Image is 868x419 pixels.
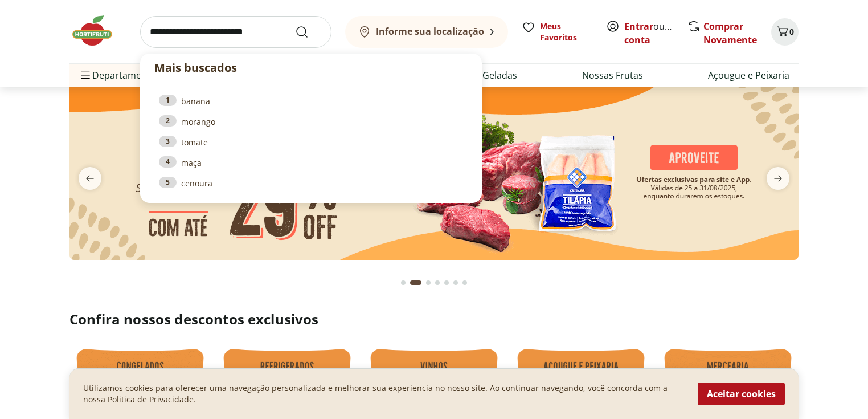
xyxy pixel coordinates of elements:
a: Nossas Frutas [582,68,643,82]
p: Mais buscados [154,59,468,76]
div: 4 [159,156,177,168]
a: Criar conta [624,20,687,46]
input: search [140,16,331,48]
span: ou [624,19,675,47]
a: Meus Favoritos [522,21,592,43]
b: Informe sua localização [376,25,484,38]
span: 0 [789,26,794,37]
button: Go to page 1 from fs-carousel [399,269,408,296]
a: Entrar [624,20,653,32]
button: Go to page 5 from fs-carousel [442,269,451,296]
button: Aceitar cookies [698,383,785,405]
span: Meus Favoritos [540,21,592,43]
a: 1banana [159,95,463,107]
button: next [758,167,799,190]
button: Informe sua localização [345,16,508,48]
button: Submit Search [295,25,322,39]
button: Menu [79,62,92,89]
a: 3tomate [159,136,463,148]
div: 1 [159,95,177,106]
div: 3 [159,136,177,147]
p: Utilizamos cookies para oferecer uma navegação personalizada e melhorar sua experiencia no nosso ... [83,383,684,405]
div: 2 [159,115,177,127]
button: Go to page 3 from fs-carousel [424,269,433,296]
button: Go to page 7 from fs-carousel [460,269,469,296]
a: Comprar Novamente [703,20,757,46]
a: 4maça [159,156,463,169]
a: 5cenoura [159,177,463,189]
h2: Confira nossos descontos exclusivos [69,310,799,328]
span: Departamentos [79,62,161,89]
button: previous [69,167,110,190]
button: Go to page 6 from fs-carousel [451,269,460,296]
div: 5 [159,177,177,188]
a: Açougue e Peixaria [708,68,789,82]
img: Hortifruti [69,14,126,48]
button: Carrinho [771,18,799,46]
button: Current page from fs-carousel [408,269,424,296]
button: Go to page 4 from fs-carousel [433,269,442,296]
a: 2morango [159,115,463,128]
